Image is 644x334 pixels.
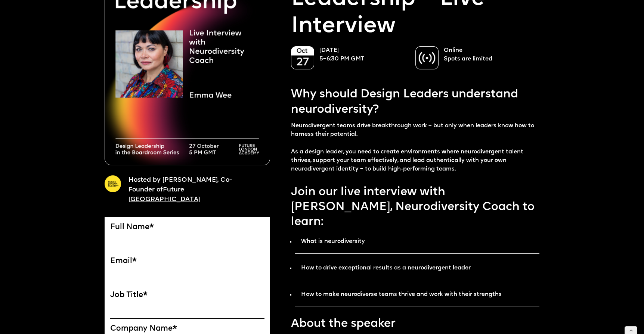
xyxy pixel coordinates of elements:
label: Job Title [110,291,264,300]
p: Online Spots are limited [444,46,532,64]
label: Email [110,257,264,266]
p: [DATE] 5–6:30 PM GMT [319,46,408,64]
p: Neurodivergent teams drive breakthrough work – but only when leaders know how to harness their po... [291,122,539,174]
strong: What is neurodiversity [301,238,365,244]
a: Future [GEOGRAPHIC_DATA] [129,187,200,203]
p: About the speaker [291,317,465,332]
p: Why should Design Leaders understand neurodiversity? [291,87,539,118]
p: Join our live interview with [PERSON_NAME], Neurodiversity Coach to learn: [291,185,539,230]
p: Hosted by [PERSON_NAME], Co-Founder of [129,175,256,205]
img: A yellow circle with Future London Academy logo [105,175,121,192]
strong: How to make neurodiverse teams thrive and work with their strengths [301,291,502,297]
label: Company Name [110,324,264,334]
label: Full Name [110,223,264,232]
strong: How to drive exceptional results as a neurodivergent leader [301,265,471,271]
